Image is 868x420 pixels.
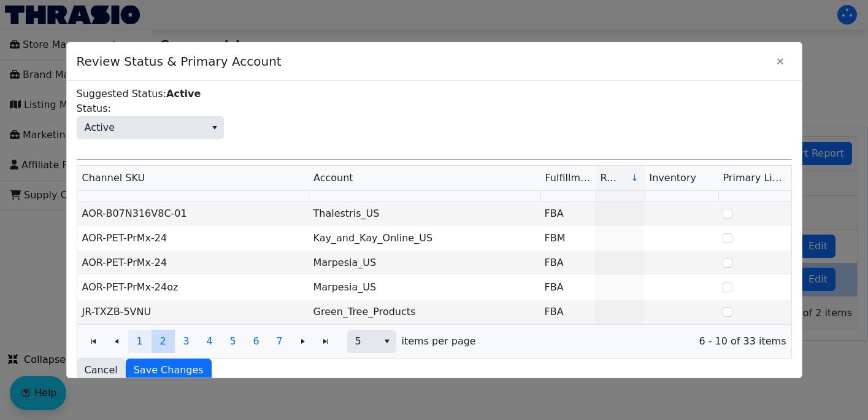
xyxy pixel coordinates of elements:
[136,334,142,349] span: 1
[309,251,540,275] td: Marpesia_US
[723,258,732,268] input: Select Row
[309,275,540,300] td: Marpesia_US
[77,324,791,358] div: Page 2 of 7
[159,334,166,349] span: 2
[314,330,337,353] button: Go to the last page
[77,300,309,324] td: JR-TXZB-5VNU
[355,334,371,349] span: 5
[229,334,236,349] span: 5
[128,330,152,353] button: Page 1
[378,330,396,352] button: select
[347,330,396,353] span: Page size
[183,334,189,349] span: 3
[723,209,732,219] input: Select Row
[77,46,769,77] span: Review Status & Primary Account
[540,251,595,275] td: FBA
[77,13,792,382] div: Name: Acquired Brand: ASIN: Channel-Market: Suggested Status:
[85,363,118,378] span: Cancel
[650,171,696,185] span: Inventory
[309,226,540,251] td: Kay_and_Kay_Online_US
[77,251,309,275] td: AOR-PET-PrMx-24
[601,171,621,185] span: Revenue
[723,172,797,184] span: Primary Listing
[77,201,309,226] td: AOR-B07N316V8C-01
[77,226,309,251] td: AOR-PET-PrMx-24
[268,330,291,353] button: Page 7
[77,101,111,116] span: Status:
[206,334,212,349] span: 4
[540,226,595,251] td: FBM
[540,275,595,300] td: FBA
[540,201,595,226] td: FBA
[166,88,201,99] label: Active
[152,330,175,353] button: Page 2
[253,334,259,349] span: 6
[769,50,792,73] button: Close
[105,330,128,353] button: Go to the previous page
[313,171,353,185] span: Account
[175,330,198,353] button: Page 3
[82,171,145,185] span: Channel SKU
[309,201,540,226] td: Thalestris_US
[77,116,224,139] span: Status:
[723,282,732,292] input: Select Row
[402,334,476,349] span: items per page
[291,330,315,353] button: Go to the next page
[198,330,221,353] button: Page 4
[309,300,540,324] td: Green_Tree_Products
[82,330,106,353] button: Go to the first page
[540,300,595,324] td: FBA
[486,334,786,349] span: 6 - 10 of 33 items
[205,117,223,139] button: select
[134,363,204,378] span: Save Changes
[85,120,115,135] span: Active
[77,359,126,382] button: Cancel
[276,334,282,349] span: 7
[245,330,268,353] button: Page 6
[723,233,732,243] input: Select Row
[723,307,732,317] input: Select Row
[126,359,212,382] button: Save Changes
[77,275,309,300] td: AOR-PET-PrMx-24oz
[221,330,245,353] button: Page 5
[545,171,591,185] span: Fulfillment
